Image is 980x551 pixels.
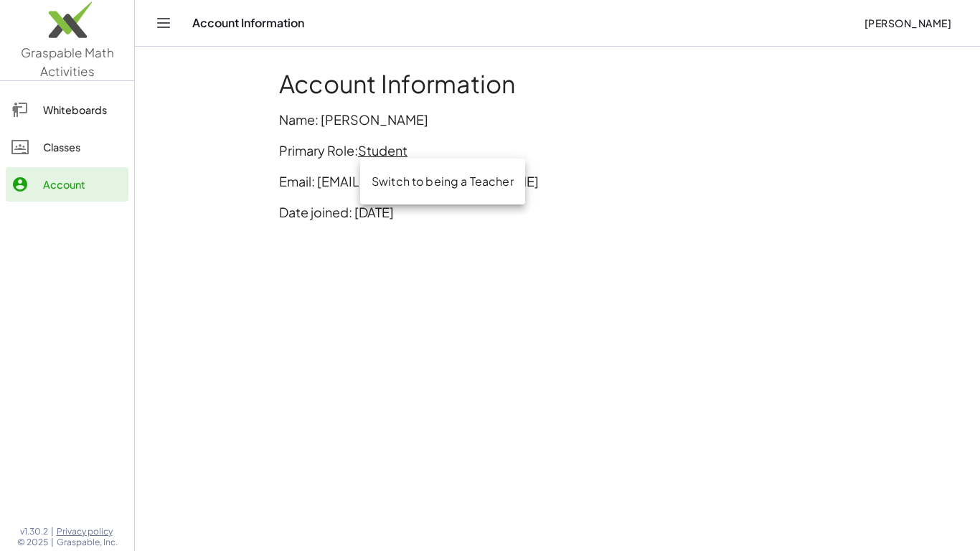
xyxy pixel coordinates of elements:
a: Account [6,167,128,202]
span: Graspable, Inc. [57,537,118,548]
div: Whiteboards [43,101,123,118]
p: Name: [PERSON_NAME] [279,110,836,129]
button: Toggle navigation [152,11,175,34]
span: © 2025 [17,537,48,548]
p: Date joined: [DATE] [279,202,836,222]
a: Privacy policy [57,526,118,537]
a: Whiteboards [6,93,128,127]
p: Email: [EMAIL_ADDRESS][DOMAIN_NAME] [279,171,836,191]
span: | [51,526,54,537]
span: v1.30.2 [20,526,48,537]
span: | [51,537,54,548]
div: Classes [43,138,123,156]
div: Account [43,176,123,193]
span: Graspable Math Activities [21,44,114,79]
span: [PERSON_NAME] [864,17,951,29]
div: Switch to being a Teacher [372,173,514,190]
span: Student [358,142,407,159]
a: Classes [6,130,128,164]
button: [PERSON_NAME] [852,10,963,36]
h1: Account Information [279,70,836,98]
p: Primary Role: [279,141,836,160]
